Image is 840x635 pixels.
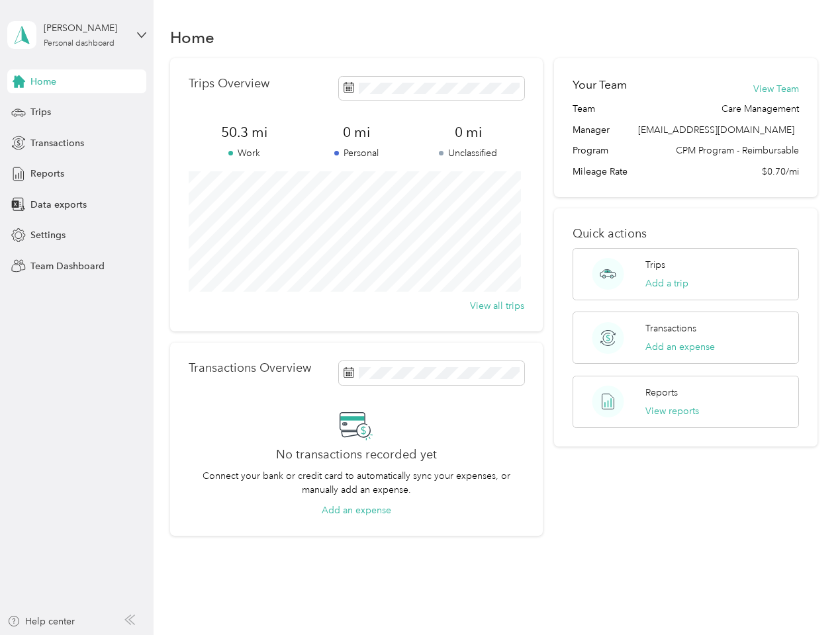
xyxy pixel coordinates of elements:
h2: No transactions recorded yet [276,448,437,462]
span: Home [30,75,56,89]
span: 50.3 mi [189,123,301,142]
p: Work [189,146,301,160]
span: CPM Program - Reimbursable [676,144,799,157]
span: Settings [30,228,66,242]
button: Add an expense [322,503,391,517]
p: Unclassified [412,146,524,160]
span: $0.70/mi [762,165,799,179]
span: Transactions [30,136,84,150]
span: Manager [573,123,610,137]
p: Reports [645,386,678,400]
p: Quick actions [573,227,798,241]
button: Add an expense [645,340,715,354]
p: Transactions Overview [189,361,311,375]
span: 0 mi [301,123,412,142]
button: View all trips [470,299,524,313]
span: Team [573,102,595,116]
span: Trips [30,105,51,119]
span: Care Management [722,102,799,116]
span: 0 mi [412,123,524,142]
p: Personal [301,146,412,160]
p: Transactions [645,321,696,335]
span: [EMAIL_ADDRESS][DOMAIN_NAME] [638,124,794,136]
span: Program [573,144,608,157]
button: View Team [753,82,799,96]
div: Personal dashboard [44,40,115,48]
span: Data exports [30,198,87,212]
button: Help center [7,614,75,628]
p: Trips [645,258,665,272]
div: [PERSON_NAME] [44,21,126,35]
span: Mileage Rate [573,165,628,179]
iframe: Everlance-gr Chat Button Frame [766,561,840,635]
h1: Home [170,30,214,44]
h2: Your Team [573,77,627,93]
span: Reports [30,167,64,181]
button: Add a trip [645,276,688,290]
p: Connect your bank or credit card to automatically sync your expenses, or manually add an expense. [189,469,524,497]
button: View reports [645,404,699,418]
p: Trips Overview [189,77,269,91]
span: Team Dashboard [30,259,105,273]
